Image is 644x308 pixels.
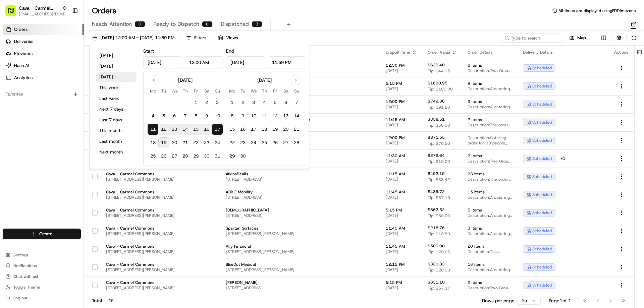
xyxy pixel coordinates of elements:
[468,171,512,177] span: 28 items
[143,48,154,54] label: Start
[13,150,51,157] span: Knowledge Base
[169,137,180,148] button: 20
[468,104,512,110] span: Description: A catering order for 30 people, including three Group Bowl Bars with grilled chicken...
[202,21,213,27] div: 0
[468,189,512,195] span: 15 items
[428,159,450,164] span: Tip: $10.00
[180,111,191,121] button: 7
[386,153,417,159] span: 11:30 AM
[532,102,552,107] span: scheduled
[280,97,291,108] button: 6
[226,249,375,254] span: [STREET_ADDRESS][PERSON_NAME]
[532,264,552,270] span: scheduled
[428,249,450,255] span: Tip: $70.25
[428,195,450,200] span: Tip: $37.19
[105,297,117,304] div: 25
[257,77,272,83] div: [DATE]
[468,63,512,68] span: 6 items
[14,64,26,76] img: 4920774857489_3d7f54699973ba98c624_72.jpg
[565,34,590,42] button: Map
[106,249,175,254] span: [STREET_ADDRESS][PERSON_NAME]
[3,48,84,59] a: Providers
[96,105,137,114] button: Next 7 days
[428,280,445,285] span: $631.10
[532,283,552,288] span: scheduled
[428,117,445,122] span: $358.51
[54,147,110,159] a: 💻API Documentation
[227,151,237,162] button: 29
[226,189,375,195] span: ABB E Mobility
[502,33,562,43] input: Type to search
[13,274,38,279] span: Chat with us!
[532,228,552,234] span: scheduled
[291,124,302,135] button: 21
[7,116,17,126] img: Grace Nketiah
[3,60,84,71] a: Nash AI
[7,7,20,20] img: Nash
[57,150,62,156] div: 💻
[30,71,92,76] div: We're available if you need us!
[19,11,67,17] button: [EMAIL_ADDRESS][DOMAIN_NAME]
[92,5,116,16] h1: Orders
[106,226,175,231] span: Cava - Carmel Commons
[135,21,145,27] div: 0
[386,195,417,200] span: [DATE]
[468,195,512,200] span: Description: A catering order for 15 people, featuring a Group Bowl Bar with Grilled Chicken and ...
[532,156,552,161] span: scheduled
[532,65,552,71] span: scheduled
[270,97,280,108] button: 5
[468,122,512,128] span: Description: The order includes Classic Pita Chips with Crazy Feta, a Group Bowl Bar with Grilled...
[226,48,234,54] label: End
[259,137,270,148] button: 25
[386,135,417,140] span: 12:00 PM
[59,104,73,109] span: [DATE]
[428,189,445,194] span: $439.72
[3,293,81,303] button: Log out
[428,207,445,212] span: $862.52
[386,99,417,104] span: 12:00 PM
[227,137,237,148] button: 22
[153,20,199,28] span: Ready to Dispatch
[428,286,450,291] span: Tip: $57.37
[428,50,457,55] div: Order Value
[386,267,417,272] span: [DATE]
[212,87,223,95] th: Sunday
[291,75,301,85] button: Go to next month
[158,87,169,95] th: Tuesday
[270,87,280,95] th: Friday
[386,231,417,236] span: [DATE]
[3,283,81,292] button: Toggle Theme
[169,87,180,95] th: Wednesday
[106,177,175,182] span: [STREET_ADDRESS][PERSON_NAME]
[106,285,175,291] span: [STREET_ADDRESS][PERSON_NAME]
[227,111,237,121] button: 8
[428,213,450,219] span: Tip: $50.00
[259,97,270,108] button: 4
[96,83,137,93] button: This week
[468,285,512,291] span: Description: Two Group Bowl Bars (Grilled Chicken and Grilled Steak) with various toppings, sides...
[386,226,417,231] span: 11:45 AM
[280,111,291,121] button: 13
[386,81,417,86] span: 5:15 PM
[558,8,636,13] span: All times are displayed using EDT timezone
[169,124,180,135] button: 13
[201,111,212,121] button: 9
[468,231,512,236] span: Description: A catering order for 10 people, including a Group Bowl Bar with Grilled Chicken, var...
[13,122,19,128] img: 1736555255976-a54dd68f-1ca7-489b-9aae-adbdc363a1c4
[226,280,375,285] span: [PERSON_NAME]
[191,151,201,162] button: 29
[291,87,302,95] th: Sunday
[191,137,201,148] button: 22
[194,35,206,41] div: Filters
[428,80,447,86] span: $1690.95
[3,250,81,260] button: Settings
[67,166,81,171] span: Pylon
[532,120,552,125] span: scheduled
[89,33,177,43] button: [DATE] 12:00 AM - [DATE] 11:59 PM
[268,56,307,68] input: Time
[386,140,417,146] span: [DATE]
[428,99,445,104] span: $749.36
[3,3,69,19] button: Cava - Carmel Commons[EMAIL_ADDRESS][DOMAIN_NAME]
[248,124,259,135] button: 17
[557,155,569,162] div: + 1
